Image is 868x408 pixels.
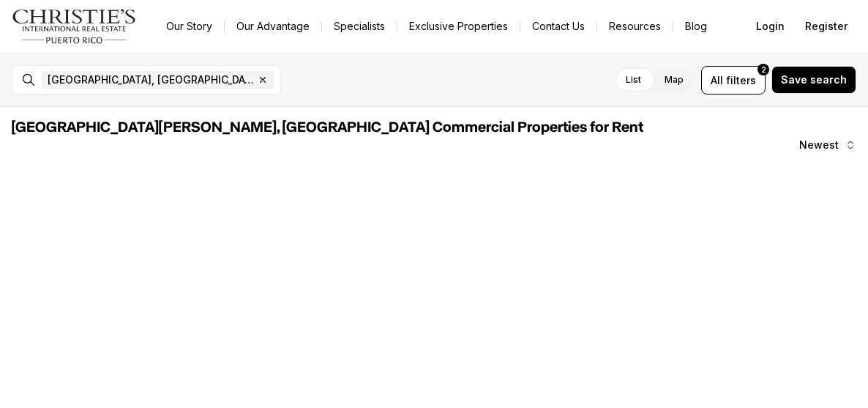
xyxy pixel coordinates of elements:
span: Login [756,21,785,32]
button: Save search [771,66,856,94]
a: Our Story [154,16,224,37]
span: Register [805,21,848,32]
label: Map [653,67,695,93]
a: Our Advantage [225,16,321,37]
button: Allfilters2 [701,66,766,94]
img: logo [12,9,137,44]
button: Login [747,12,793,41]
label: List [614,67,653,93]
a: Resources [597,16,673,37]
span: filters [726,73,756,88]
span: All [711,73,723,88]
a: Exclusive Properties [397,16,520,37]
a: Specialists [322,16,397,37]
span: [GEOGRAPHIC_DATA][PERSON_NAME], [GEOGRAPHIC_DATA] Commercial Properties for Rent [12,120,643,135]
span: Newest [799,139,839,151]
button: Contact Us [520,16,596,37]
a: Blog [673,16,719,37]
button: Register [796,12,856,41]
span: 2 [761,64,766,75]
button: Newest [790,130,865,160]
span: [GEOGRAPHIC_DATA], [GEOGRAPHIC_DATA], [GEOGRAPHIC_DATA] [48,74,254,86]
span: Save search [781,74,847,86]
